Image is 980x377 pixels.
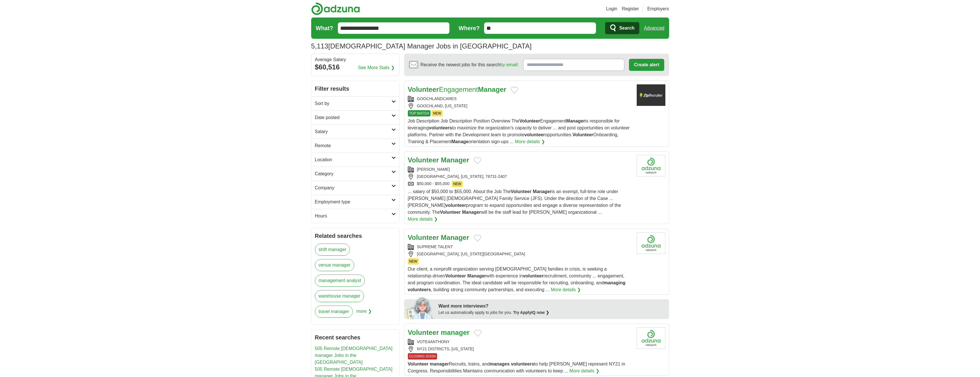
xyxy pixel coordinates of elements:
strong: manager [441,329,469,336]
img: Company logo [637,84,665,106]
img: Company logo [637,232,665,254]
h2: Remote [315,142,391,149]
strong: volunteer [445,203,466,208]
span: Receive the newest jobs for this search : [420,61,519,68]
h2: Related searches [315,232,396,240]
h1: [DEMOGRAPHIC_DATA] Manager Jobs in [GEOGRAPHIC_DATA] [311,42,532,50]
a: Category [311,167,399,181]
strong: Manager [462,210,481,215]
div: Average Salary [315,57,396,62]
a: Employers [647,5,669,12]
strong: Volunteer [408,156,439,164]
strong: volunteers [429,125,452,130]
a: Salary [311,125,399,139]
strong: managing [604,280,626,285]
a: Try ApplyIQ now ❯ [513,310,549,315]
a: Login [606,5,617,12]
a: Date posted [311,110,399,125]
button: Search [605,22,639,34]
h2: Company [315,184,391,191]
strong: manager [430,362,449,366]
strong: Volunteer [572,132,593,137]
a: VolunteerEngagementManager [408,85,506,93]
a: Employment type [311,195,399,209]
div: VOTE4ANTHONY [408,339,632,345]
a: Volunteer manager [408,329,470,336]
a: 505 Remote [DEMOGRAPHIC_DATA] manager Jobs in the [GEOGRAPHIC_DATA] [315,346,393,365]
a: management analyst [315,275,365,287]
h2: Sort by [315,100,391,107]
a: More details ❯ [515,138,545,145]
h2: Filter results [311,81,399,96]
span: Our client, a nonprofit organization serving [DEMOGRAPHIC_DATA] families in crisis, is seeking a ... [408,267,626,292]
h2: Salary [315,128,391,135]
span: Job Description Job Description Position Overview The Engagement is responsible for leveraging to... [408,118,630,144]
span: 5,113 [311,41,328,51]
strong: manages [490,362,510,366]
div: NY21 DISTRICTS, [US_STATE] [408,346,632,352]
span: NEW [432,110,443,116]
a: Advanced [644,22,664,34]
strong: Volunteer [445,273,466,278]
a: More details ❯ [569,368,599,374]
button: Add to favorite jobs [474,157,481,164]
strong: Volunteer [408,329,439,336]
a: More details ❯ [551,286,581,293]
a: Volunteer Manager [408,156,469,164]
img: apply-iq-scientist.png [406,296,434,319]
strong: Manager [533,189,552,194]
strong: Volunteer [408,85,439,93]
strong: volunteers [408,287,431,292]
a: Sort by [311,96,399,110]
strong: Manage [451,139,469,144]
div: $50,000 - $55,000 [408,181,632,187]
h2: Employment type [315,199,391,205]
a: See More Stats ❯ [358,64,395,71]
label: Where? [459,24,480,32]
a: Hours [311,209,399,223]
a: Register [622,5,639,12]
div: Want more interviews? [439,303,666,310]
h2: Recent searches [315,333,396,342]
strong: volunteer [523,273,543,278]
h2: Location [315,156,391,163]
h2: Category [315,170,391,177]
strong: Volunteer [408,362,429,366]
a: by email [500,62,517,67]
a: venue manager [315,259,354,271]
div: GOOCHLAND, [US_STATE] [408,103,632,109]
span: ... salary of $50,000 to $55,000. About the Job The is an exempt, full-time role under [PERSON_NA... [408,189,621,215]
button: Create alert [629,59,664,71]
div: [GEOGRAPHIC_DATA], [US_STATE][GEOGRAPHIC_DATA] [408,251,632,257]
button: Add to favorite jobs [511,87,518,94]
div: Let us automatically apply to jobs for you. [439,310,666,316]
img: Company logo [637,327,665,349]
a: Volunteer Manager [408,234,469,241]
a: travel manager [315,306,353,318]
span: Search [619,22,634,34]
img: Company logo [637,155,665,176]
div: SUPREME TALENT [408,244,632,250]
a: Company [311,181,399,195]
span: NEW [452,181,463,187]
a: Location [311,153,399,167]
span: Recruits, trains, and to help [PERSON_NAME] represent NY21 in Congress. Responsibilities Maintain... [408,362,625,373]
div: $60,516 [315,62,396,72]
strong: Volunteer [511,189,532,194]
h2: Date posted [315,114,391,121]
strong: volunteers [511,362,534,366]
a: More details ❯ [408,216,438,223]
a: shift manager [315,244,350,256]
button: Add to favorite jobs [474,330,482,337]
div: [GEOGRAPHIC_DATA], [US_STATE], 78731-2407 [408,174,632,180]
span: more ❯ [356,306,372,321]
div: GOOCHLANDCARES [408,96,632,102]
div: [PERSON_NAME] [408,166,632,172]
strong: Volunteer [440,210,461,215]
a: Remote [311,139,399,153]
button: Add to favorite jobs [474,235,481,242]
span: CLOSING SOON [408,353,437,359]
label: What? [316,24,333,32]
strong: Volunteer [519,118,540,123]
strong: Manager [441,156,469,164]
